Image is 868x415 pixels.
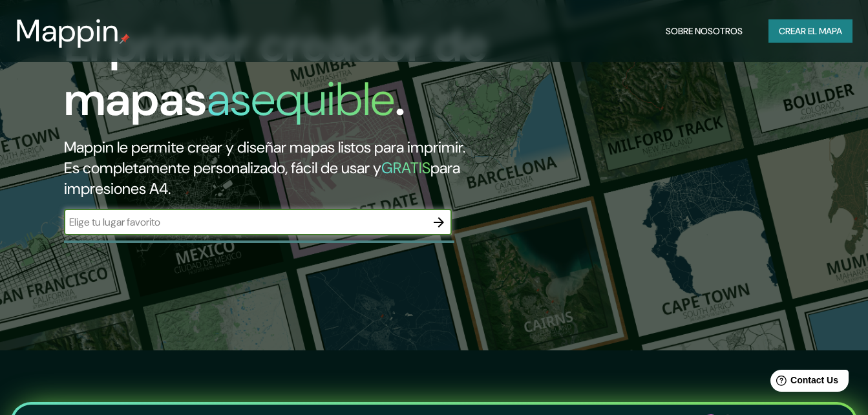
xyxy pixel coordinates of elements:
[64,137,498,199] h2: Mappin le permite crear y diseñar mapas listos para imprimir. Es completamente personalizado, fác...
[753,365,854,401] iframe: Help widget launcher
[207,69,395,129] h1: asequible
[779,23,842,39] font: Crear el mapa
[768,19,852,43] button: Crear el mapa
[666,23,743,39] font: Sobre nosotros
[661,19,748,43] button: Sobre nosotros
[64,18,498,137] h1: El primer creador de mapas .
[16,13,120,49] h3: Mappin
[381,158,430,178] h5: GRATIS
[64,215,426,229] input: Elige tu lugar favorito
[120,34,130,44] img: mappin-pin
